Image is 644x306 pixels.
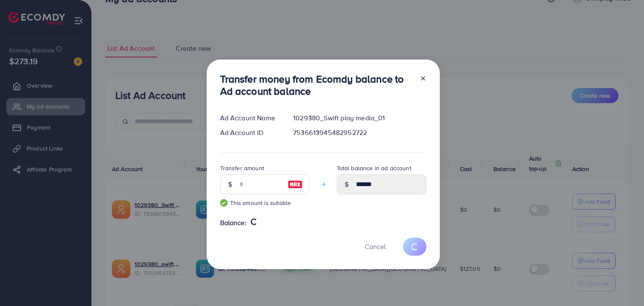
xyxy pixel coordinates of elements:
[220,73,413,97] h3: Transfer money from Ecomdy balance to Ad account balance
[220,199,228,207] img: guide
[286,113,433,123] div: 1029380_Swift play media_01
[213,113,287,123] div: Ad Account Name
[213,128,287,137] div: Ad Account ID
[220,218,247,228] span: Balance:
[608,268,638,300] iframe: Chat
[286,128,433,137] div: 7536613945482952722
[288,179,303,189] img: image
[354,238,396,256] button: Cancel
[365,242,386,251] span: Cancel
[220,199,310,207] small: This amount is suitable
[220,164,264,172] label: Transfer amount
[337,164,411,172] label: Total balance in ad account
